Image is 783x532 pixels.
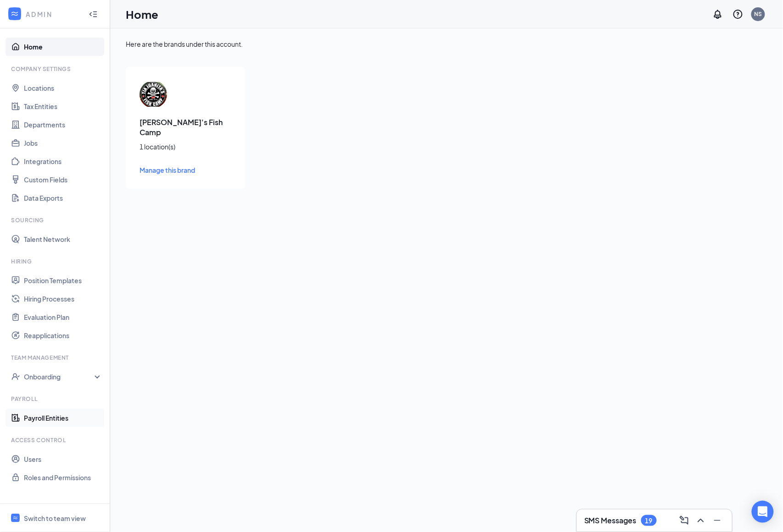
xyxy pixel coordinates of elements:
[140,166,195,174] span: Manage this brand
[11,436,101,444] div: Access control
[24,97,102,115] a: Tax Entities
[24,468,102,487] a: Roles and Permissions
[24,326,102,345] a: Reapplications
[694,513,708,528] button: ChevronUp
[712,9,723,20] svg: Notifications
[679,515,690,526] svg: ComposeMessage
[712,515,723,526] svg: Minimize
[24,308,102,326] a: Evaluation Plan
[12,515,18,521] svg: WorkstreamLogo
[126,39,767,49] div: Here are the brands under this account.
[24,79,102,97] a: Locations
[11,65,101,73] div: Company Settings
[677,513,692,528] button: ComposeMessage
[24,409,102,427] a: Payroll Entities
[11,395,101,403] div: Payroll
[24,372,95,381] div: Onboarding
[24,38,102,56] a: Home
[140,117,231,137] h3: [PERSON_NAME]'s Fish Camp
[645,517,653,525] div: 19
[24,134,102,152] a: Jobs
[11,258,101,265] div: Hiring
[24,230,102,248] a: Talent Network
[10,9,19,18] svg: WorkstreamLogo
[24,271,102,290] a: Position Templates
[24,290,102,308] a: Hiring Processes
[695,515,706,526] svg: ChevronUp
[24,189,102,207] a: Data Exports
[140,142,231,151] div: 1 location(s)
[24,514,86,523] div: Switch to team view
[11,354,101,362] div: Team Management
[755,10,762,18] div: NS
[89,10,98,19] svg: Collapse
[126,6,158,22] h1: Home
[140,81,167,108] img: Tia Juanita's Fish Camp logo
[26,10,80,19] div: ADMIN
[11,372,20,381] svg: UserCheck
[11,216,101,224] div: Sourcing
[24,115,102,134] a: Departments
[24,170,102,189] a: Custom Fields
[24,152,102,170] a: Integrations
[140,165,231,175] a: Manage this brand
[752,501,774,523] div: Open Intercom Messenger
[733,9,744,20] svg: QuestionInfo
[584,516,637,526] h3: SMS Messages
[710,513,725,528] button: Minimize
[24,450,102,468] a: Users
